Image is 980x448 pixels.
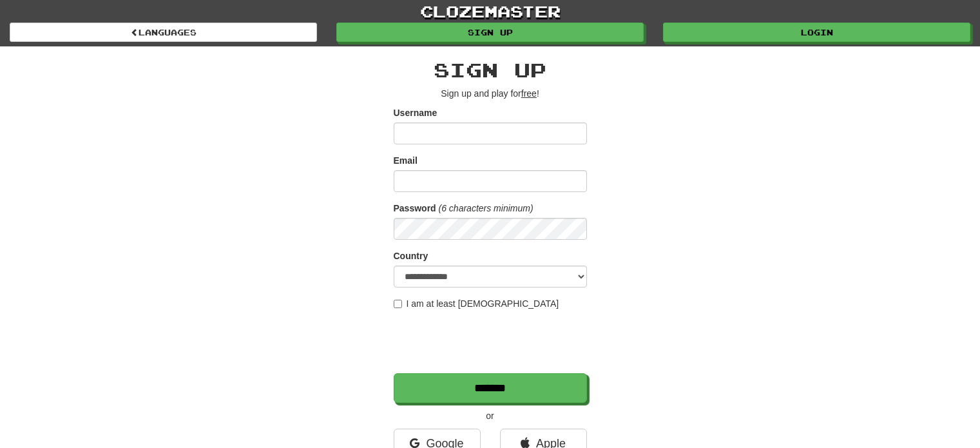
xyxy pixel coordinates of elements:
[336,23,644,42] a: Sign up
[394,106,437,119] label: Username
[394,59,587,81] h2: Sign up
[10,23,317,42] a: Languages
[394,87,587,100] p: Sign up and play for !
[521,88,537,99] u: free
[394,317,590,367] iframe: reCAPTCHA
[663,23,970,42] a: Login
[394,300,402,308] input: I am at least [DEMOGRAPHIC_DATA]
[439,203,533,213] em: (6 characters minimum)
[394,202,436,215] label: Password
[394,409,587,422] p: or
[394,249,428,262] label: Country
[394,297,559,310] label: I am at least [DEMOGRAPHIC_DATA]
[394,154,418,167] label: Email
